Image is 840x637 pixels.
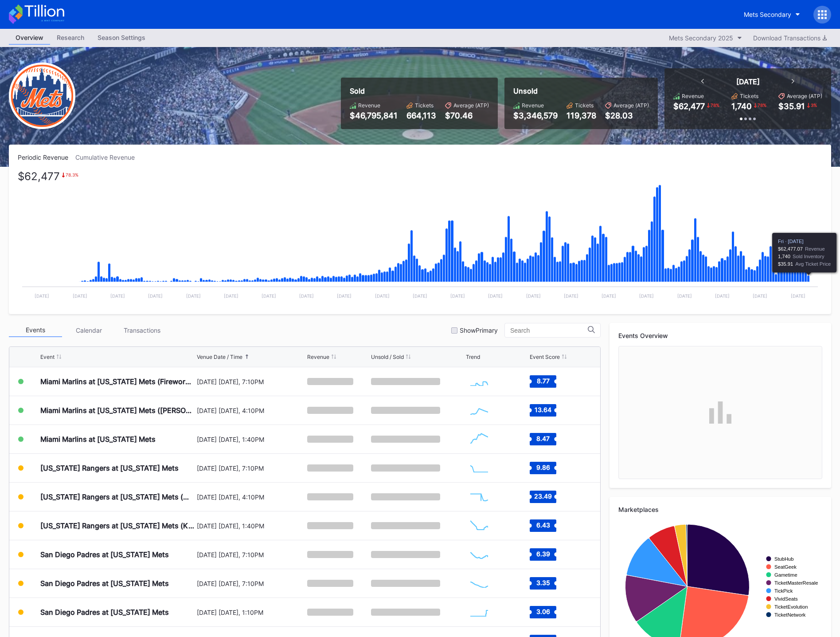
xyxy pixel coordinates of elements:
[406,111,436,120] div: 664,113
[513,87,649,95] div: Unsold
[774,612,806,617] text: TicketNetwork
[18,172,60,181] div: $62,477
[197,464,305,472] div: [DATE] [DATE], 7:10PM
[791,293,805,299] text: [DATE]
[115,323,168,337] div: Transactions
[466,486,492,508] svg: Chart title
[536,550,550,558] text: 6.39
[774,556,794,562] text: StubHub
[350,87,489,95] div: Sold
[774,580,818,586] text: TicketMasterResale
[9,323,62,337] div: Events
[40,354,55,360] div: Event
[710,102,720,109] div: 78 %
[526,293,541,299] text: [DATE]
[466,370,492,393] svg: Chart title
[778,102,805,111] div: $35.91
[453,102,489,109] div: Average (ATP)
[358,102,380,109] div: Revenue
[466,572,492,594] svg: Chart title
[744,11,791,18] div: Mets Secondary
[40,550,169,559] div: San Diego Padres at [US_STATE] Mets
[618,506,822,513] div: Marketplaces
[530,354,560,360] div: Event Score
[197,580,305,587] div: [DATE] [DATE], 7:10PM
[40,492,195,501] div: [US_STATE] Rangers at [US_STATE] Mets (Mets Alumni Classic/Mrs. Met Taxicab [GEOGRAPHIC_DATA] Giv...
[618,332,822,339] div: Events Overview
[413,293,427,299] text: [DATE]
[91,31,152,44] div: Season Settings
[337,293,352,299] text: [DATE]
[197,493,305,501] div: [DATE] [DATE], 4:10PM
[50,31,91,44] div: Research
[602,293,616,299] text: [DATE]
[753,293,767,299] text: [DATE]
[740,93,758,99] div: Tickets
[536,377,549,385] text: 8.77
[564,293,578,299] text: [DATE]
[664,32,746,44] button: Mets Secondary 2025
[40,377,195,386] div: Miami Marlins at [US_STATE] Mets (Fireworks Night)
[774,572,797,578] text: Gametime
[737,6,807,23] button: Mets Secondary
[415,102,434,109] div: Tickets
[787,93,822,99] div: Average (ATP)
[197,407,305,414] div: [DATE] [DATE], 4:10PM
[682,93,704,99] div: Revenue
[510,327,588,334] input: Search
[673,102,705,111] div: $62,477
[466,428,492,450] svg: Chart title
[466,399,492,421] svg: Chart title
[9,31,50,45] a: Overview
[375,293,390,299] text: [DATE]
[753,34,827,42] div: Download Transactions
[774,588,793,594] text: TickPick
[522,102,544,109] div: Revenue
[731,102,752,111] div: 1,740
[197,551,305,558] div: [DATE] [DATE], 7:10PM
[371,354,404,360] div: Unsold / Sold
[262,293,276,299] text: [DATE]
[40,521,195,530] div: [US_STATE] Rangers at [US_STATE] Mets (Kids Color-In Lunchbox Giveaway)
[749,32,831,44] button: Download Transactions
[73,293,87,299] text: [DATE]
[466,515,492,537] svg: Chart title
[536,464,550,471] text: 9.86
[307,354,329,360] div: Revenue
[757,102,767,109] div: 78 %
[536,579,550,586] text: 3.35
[350,111,398,120] div: $46,795,841
[774,604,808,609] text: TicketEvolution
[536,435,550,442] text: 8.47
[50,31,91,45] a: Research
[299,293,314,299] text: [DATE]
[91,31,152,45] a: Season Settings
[774,596,798,602] text: VividSeats
[466,457,492,479] svg: Chart title
[774,564,797,570] text: SeatGeek
[567,111,596,120] div: 119,378
[513,111,558,120] div: $3,346,579
[488,293,503,299] text: [DATE]
[186,293,201,299] text: [DATE]
[197,609,305,616] div: [DATE] [DATE], 1:10PM
[534,492,552,500] text: 23.49
[535,406,551,413] text: 13.64
[450,293,465,299] text: [DATE]
[536,521,550,529] text: 6.43
[669,34,733,42] div: Mets Secondary 2025
[197,436,305,443] div: [DATE] [DATE], 1:40PM
[445,111,489,120] div: $70.46
[9,63,75,129] img: New-York-Mets-Transparent.png
[466,543,492,566] svg: Chart title
[197,522,305,530] div: [DATE] [DATE], 1:40PM
[18,153,75,161] div: Periodic Revenue
[613,102,649,109] div: Average (ATP)
[40,435,156,444] div: Miami Marlins at [US_STATE] Mets
[639,293,654,299] text: [DATE]
[197,378,305,385] div: [DATE] [DATE], 7:10PM
[224,293,238,299] text: [DATE]
[605,111,649,120] div: $28.03
[677,293,692,299] text: [DATE]
[40,406,195,415] div: Miami Marlins at [US_STATE] Mets ([PERSON_NAME] Giveaway)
